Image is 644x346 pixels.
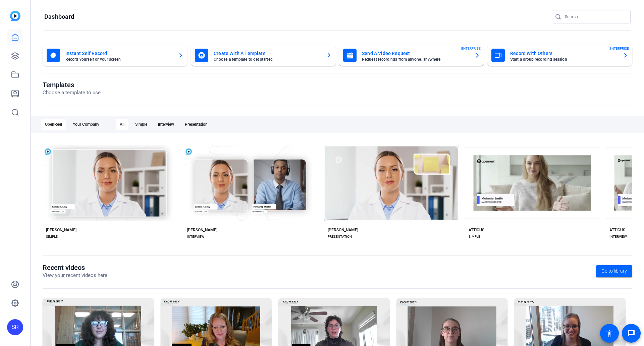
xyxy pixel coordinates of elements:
[487,45,632,66] button: Record With OthersStart a group recording sessionENTERPRISE
[191,45,336,66] button: Create With A TemplateChoose a template to get started
[46,227,76,233] div: [PERSON_NAME]
[328,227,358,233] div: [PERSON_NAME]
[65,49,173,57] mat-card-title: Instant Self Record
[510,57,618,61] mat-card-subtitle: Start a group recording session
[461,46,481,51] span: ENTERPRISE
[510,49,618,57] mat-card-title: Record With Others
[43,89,101,97] p: Choose a template to use
[181,119,212,130] div: Presentation
[131,119,151,130] div: Simple
[154,119,178,130] div: Interview
[328,234,352,239] div: PRESENTATION
[43,272,107,279] p: View your recent videos here
[43,45,187,66] button: Instant Self RecordRecord yourself or your screen
[469,234,480,239] div: SIMPLE
[214,57,321,61] mat-card-subtitle: Choose a template to get started
[46,234,58,239] div: SIMPLE
[362,57,469,61] mat-card-subtitle: Request recordings from anyone, anywhere
[43,264,107,272] h1: Recent videos
[44,13,74,21] h1: Dashboard
[214,49,321,57] mat-card-title: Create With A Template
[187,234,204,239] div: INTERVIEW
[609,46,629,51] span: ENTERPRISE
[596,265,632,277] a: Go to library
[116,119,128,130] div: All
[605,329,613,337] mat-icon: accessibility
[41,119,66,130] div: OpenReel
[362,49,469,57] mat-card-title: Send A Video Request
[10,11,20,21] img: blue-gradient.svg
[69,119,103,130] div: Your Company
[609,227,625,233] div: ATTICUS
[187,227,217,233] div: [PERSON_NAME]
[627,329,635,337] mat-icon: message
[601,268,627,275] span: Go to library
[65,57,173,61] mat-card-subtitle: Record yourself or your screen
[609,234,627,239] div: INTERVIEW
[7,319,23,335] div: SR
[43,81,101,89] h1: Templates
[339,45,484,66] button: Send A Video RequestRequest recordings from anyone, anywhereENTERPRISE
[469,227,484,233] div: ATTICUS
[565,13,625,21] input: Search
